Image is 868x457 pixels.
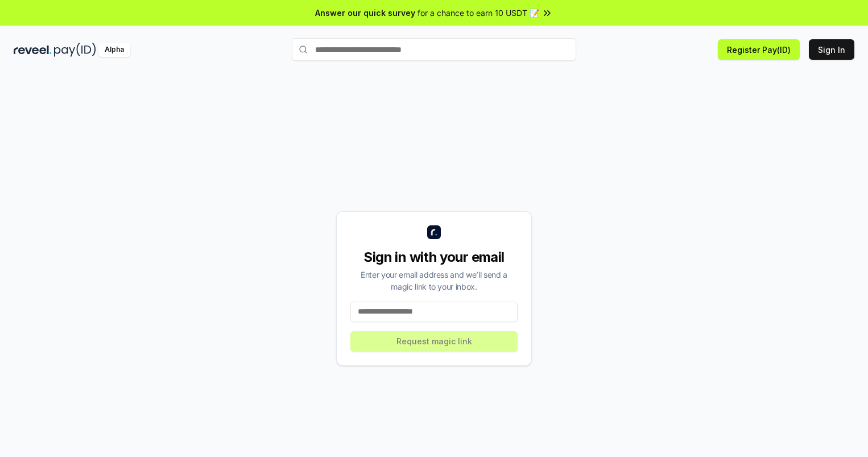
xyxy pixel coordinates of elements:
button: Sign In [809,39,854,60]
img: logo_small [427,225,441,239]
button: Register Pay(ID) [718,39,800,60]
div: Alpha [98,43,130,57]
span: Answer our quick survey [315,7,415,19]
div: Enter your email address and we’ll send a magic link to your inbox. [350,269,518,293]
img: pay_id [54,43,96,57]
img: reveel_dark [14,43,52,57]
span: for a chance to earn 10 USDT 📝 [418,7,539,19]
div: Sign in with your email [350,248,518,266]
